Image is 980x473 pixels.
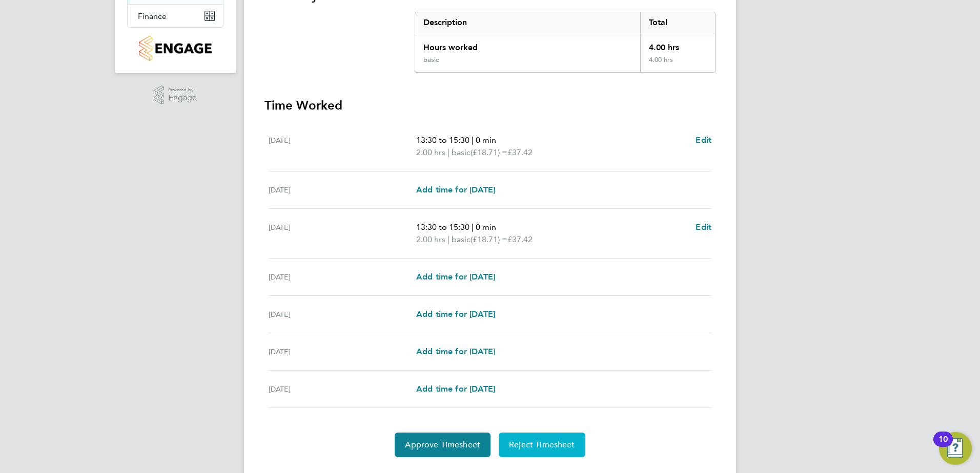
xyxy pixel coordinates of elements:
span: 2.00 hrs [416,234,445,244]
div: Summary [415,12,716,73]
span: (£18.71) = [471,147,507,157]
span: Add time for [DATE] [416,185,495,195]
a: Go to home page [127,36,223,61]
span: £37.42 [507,147,533,157]
div: [DATE] [269,184,416,196]
span: | [472,222,474,232]
img: countryside-properties-logo-retina.png [139,36,211,61]
span: Finance [138,11,167,21]
div: [DATE] [269,383,416,395]
div: Hours worked [415,33,640,56]
span: 0 min [476,222,496,232]
div: Description [415,12,640,33]
button: Open Resource Center, 10 new notifications [939,432,972,465]
div: basic [423,56,439,64]
div: Total [640,12,715,33]
span: Edit [696,135,711,145]
span: | [447,147,450,157]
span: Reject Timesheet [509,440,575,450]
span: Add time for [DATE] [416,272,495,282]
div: 10 [938,439,948,453]
span: | [447,234,450,244]
button: Finance [128,5,223,27]
div: [DATE] [269,221,416,246]
span: £37.42 [507,234,533,244]
div: [DATE] [269,134,416,159]
span: Add time for [DATE] [416,309,495,319]
span: | [472,135,474,145]
div: [DATE] [269,308,416,320]
span: Approve Timesheet [405,440,480,450]
span: Powered by [168,85,197,94]
span: (£18.71) = [471,234,507,244]
span: Add time for [DATE] [416,347,495,356]
div: [DATE] [269,271,416,283]
span: basic [452,146,471,159]
h3: Time Worked [264,97,716,114]
a: Add time for [DATE] [416,383,495,395]
span: Edit [696,222,711,232]
a: Add time for [DATE] [416,271,495,283]
span: 13:30 to 15:30 [416,222,469,232]
span: Add time for [DATE] [416,384,495,394]
a: Powered byEngage [154,85,197,105]
span: Engage [168,94,197,102]
div: [DATE] [269,346,416,358]
span: 0 min [476,135,496,145]
button: Reject Timesheet [499,433,585,457]
a: Edit [696,134,711,146]
div: 4.00 hrs [640,56,715,72]
a: Add time for [DATE] [416,308,495,320]
div: 4.00 hrs [640,33,715,56]
button: Approve Timesheet [395,433,491,457]
span: 2.00 hrs [416,147,445,157]
span: basic [452,233,471,246]
span: 13:30 to 15:30 [416,135,469,145]
a: Add time for [DATE] [416,346,495,358]
a: Add time for [DATE] [416,184,495,196]
a: Edit [696,221,711,233]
